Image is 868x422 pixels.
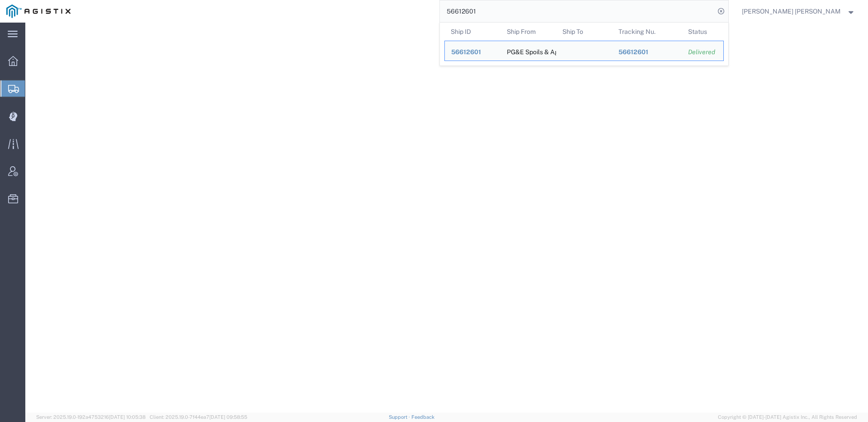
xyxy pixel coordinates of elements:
th: Ship ID [444,23,500,41]
input: Search for shipment number, reference number [440,0,715,22]
span: Client: 2025.19.0-7f44ea7 [150,414,247,420]
div: 56612601 [618,47,676,57]
span: 56612601 [451,48,481,56]
table: Search Results [444,23,728,66]
div: 56612601 [451,47,494,57]
th: Ship To [556,23,612,41]
th: Ship From [500,23,557,41]
span: Server: 2025.19.0-192a4753216 [36,414,146,420]
div: PG&E Spoils & Aggregates [507,41,550,61]
span: Copyright © [DATE]-[DATE] Agistix Inc., All Rights Reserved [718,413,857,421]
span: 56612601 [618,48,648,56]
span: [DATE] 10:05:38 [109,414,146,420]
a: Feedback [411,414,434,420]
th: Status [682,23,724,41]
div: Delivered [688,47,717,57]
img: logo [6,5,71,18]
button: [PERSON_NAME] [PERSON_NAME] [741,6,855,17]
span: Kayte Bray Dogali [742,6,841,16]
th: Tracking Nu. [612,23,682,41]
iframe: FS Legacy Container [25,23,868,413]
span: [DATE] 09:58:55 [209,414,247,420]
a: Support [389,414,411,420]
